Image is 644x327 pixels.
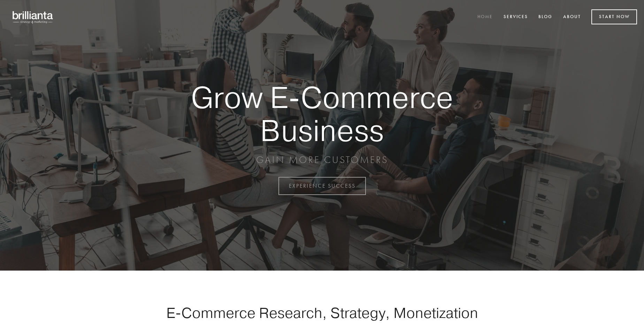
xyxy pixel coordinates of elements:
a: About [559,11,585,23]
img: brillianta - research, strategy, marketing [7,7,59,27]
p: GAIN MORE CUSTOMERS [167,154,477,166]
a: Services [499,11,532,23]
a: Blog [534,11,557,23]
a: Home [473,11,497,23]
a: EXPERIENCE SUCCESS [278,177,366,195]
h1: E-Commerce Research, Strategy, Monetization [144,304,500,321]
strong: Grow E-Commerce Business [167,81,477,147]
a: Start Now [591,9,637,24]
